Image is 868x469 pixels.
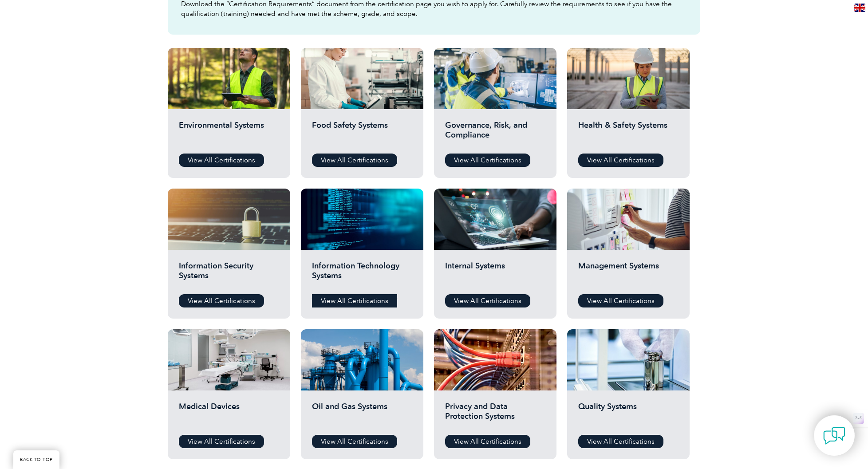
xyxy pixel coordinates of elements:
[179,154,264,167] a: View All Certifications
[312,402,412,428] h2: Oil and Gas Systems
[578,435,663,448] a: View All Certifications
[179,294,264,307] a: View All Certifications
[179,402,279,428] h2: Medical Devices
[445,261,545,288] h2: Internal Systems
[179,261,279,288] h2: Information Security Systems
[312,294,397,307] a: View All Certifications
[179,435,264,448] a: View All Certifications
[312,120,412,147] h2: Food Safety Systems
[445,402,545,428] h2: Privacy and Data Protection Systems
[578,154,663,167] a: View All Certifications
[823,425,845,447] img: contact-chat.png
[13,450,59,469] a: BACK TO TOP
[578,402,679,428] h2: Quality Systems
[578,120,679,147] h2: Health & Safety Systems
[445,435,530,448] a: View All Certifications
[578,294,663,307] a: View All Certifications
[578,261,679,288] h2: Management Systems
[854,4,865,12] img: en
[312,435,397,448] a: View All Certifications
[445,120,545,147] h2: Governance, Risk, and Compliance
[312,261,412,288] h2: Information Technology Systems
[312,154,397,167] a: View All Certifications
[445,154,530,167] a: View All Certifications
[445,294,530,307] a: View All Certifications
[179,120,279,147] h2: Environmental Systems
